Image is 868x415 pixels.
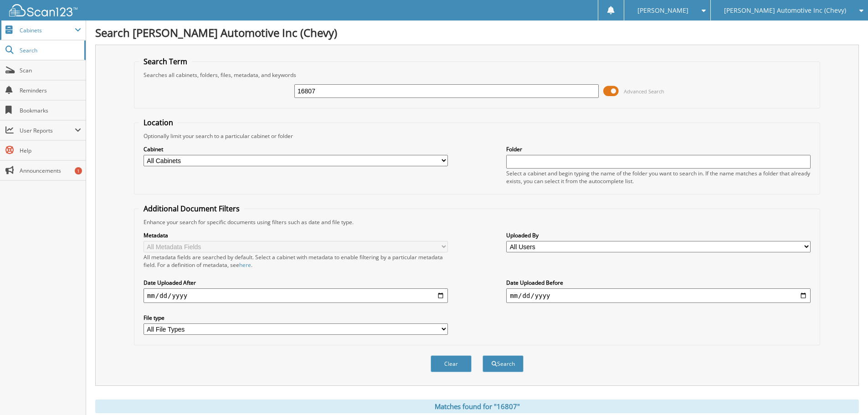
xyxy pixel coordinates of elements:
[483,355,524,372] button: Search
[9,4,77,16] img: scan123-logo-white.svg
[139,118,178,128] legend: Location
[95,400,859,413] div: Matches found for "16807"
[20,167,81,174] span: Announcements
[20,26,75,34] span: Cabinets
[139,218,815,226] div: Enhance your search for specific documents using filters such as date and file type.
[239,261,251,269] a: here
[20,87,81,94] span: Reminders
[75,167,82,174] div: 1
[20,67,81,74] span: Scan
[144,288,448,303] input: start
[20,127,75,134] span: User Reports
[144,145,448,153] label: Cabinet
[506,279,811,287] label: Date Uploaded Before
[139,71,815,79] div: Searches all cabinets, folders, files, metadata, and keywords
[506,145,811,153] label: Folder
[20,107,81,114] span: Bookmarks
[624,88,664,95] span: Advanced Search
[139,56,192,67] legend: Search Term
[144,231,448,239] label: Metadata
[431,355,472,372] button: Clear
[20,46,80,54] span: Search
[144,314,448,322] label: File type
[20,147,81,154] span: Help
[506,231,811,239] label: Uploaded By
[637,8,688,13] span: [PERSON_NAME]
[139,204,244,214] legend: Additional Document Filters
[506,169,811,185] div: Select a cabinet and begin typing the name of the folder you want to search in. If the name match...
[724,8,846,13] span: [PERSON_NAME] Automotive Inc (Chevy)
[144,253,448,269] div: All metadata fields are searched by default. Select a cabinet with metadata to enable filtering b...
[95,25,859,40] h1: Search [PERSON_NAME] Automotive Inc (Chevy)
[144,279,448,287] label: Date Uploaded After
[506,288,811,303] input: end
[139,132,815,140] div: Optionally limit your search to a particular cabinet or folder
